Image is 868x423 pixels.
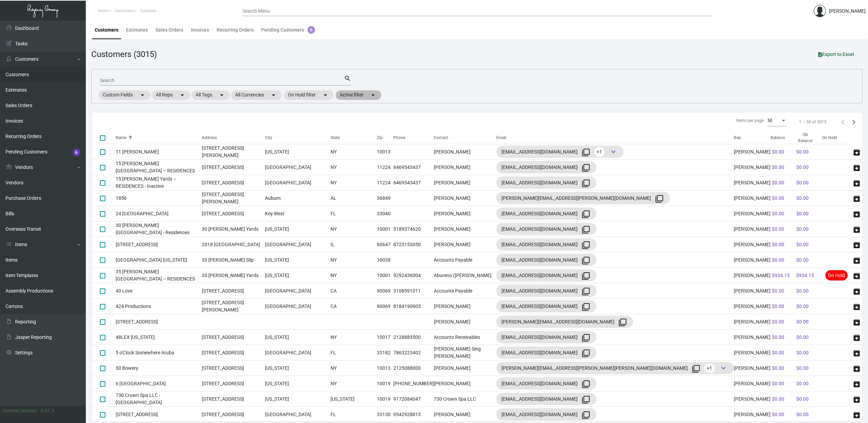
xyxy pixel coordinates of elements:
[501,177,591,188] div: [EMAIL_ADDRESS][DOMAIN_NAME]
[434,407,496,422] td: [PERSON_NAME]
[796,132,814,144] div: Qb Balance
[116,191,202,206] td: 1856
[795,191,822,206] td: $0.00
[734,283,771,299] td: [PERSON_NAME]
[795,299,822,314] td: $0.00
[772,226,784,232] span: $0.00
[152,90,190,100] mat-chip: All Reps
[734,135,771,141] div: Rep
[501,316,628,327] div: [PERSON_NAME][EMAIL_ADDRESS][DOMAIN_NAME]
[501,239,591,250] div: [EMAIL_ADDRESS][DOMAIN_NAME]
[377,361,393,376] td: 10013
[434,237,496,252] td: [PERSON_NAME]
[377,144,393,160] td: 10013
[501,378,591,389] div: [EMAIL_ADDRESS][DOMAIN_NAME]
[853,411,861,419] span: archive
[331,407,377,422] td: FL
[331,221,377,237] td: NY
[582,179,590,187] mat-icon: filter_none
[331,160,377,175] td: NY
[434,283,496,299] td: Accounts Payable
[265,191,331,206] td: Auburn
[851,208,862,219] button: archive
[734,268,771,283] td: [PERSON_NAME]
[853,272,861,280] span: archive
[393,175,434,191] td: 6469543437
[377,221,393,237] td: 10001
[772,257,784,263] span: $0.00
[719,364,728,372] span: keyboard_arrow_down
[734,407,771,422] td: [PERSON_NAME]
[772,180,784,185] span: $0.00
[851,301,862,312] button: archive
[116,160,202,175] td: 15 [PERSON_NAME][GEOGRAPHIC_DATA] – RESIDENCES
[851,347,862,358] button: archive
[265,252,331,268] td: [US_STATE]
[772,396,784,402] span: $0.00
[501,393,591,404] div: [EMAIL_ADDRESS][DOMAIN_NAME]
[853,226,861,234] span: archive
[795,330,822,345] td: $0.00
[772,149,784,155] span: $0.00
[853,210,861,218] span: archive
[501,347,591,358] div: [EMAIL_ADDRESS][DOMAIN_NAME]
[116,175,202,191] td: 15 [PERSON_NAME] Yards – RESIDENCES - Inactive
[202,376,265,391] td: [STREET_ADDRESS]
[393,135,405,141] div: Phone
[377,206,393,221] td: 33040
[265,221,331,237] td: [US_STATE]
[501,208,591,219] div: [EMAIL_ADDRESS][DOMAIN_NAME]
[795,144,822,160] td: $0.00
[734,206,771,221] td: [PERSON_NAME]
[116,206,202,221] td: 24 [GEOGRAPHIC_DATA]
[734,144,771,160] td: [PERSON_NAME]
[853,334,861,342] span: archive
[594,147,605,157] span: +1
[853,396,861,404] span: archive
[116,268,202,283] td: 35 [PERSON_NAME][GEOGRAPHIC_DATA] – RESIDENCES
[140,9,157,13] span: Customer
[582,334,590,342] mat-icon: filter_none
[734,221,771,237] td: [PERSON_NAME]
[115,9,134,13] span: Customers
[734,299,771,314] td: [PERSON_NAME]
[501,224,591,235] div: [EMAIL_ADDRESS][DOMAIN_NAME]
[91,48,157,60] div: Customers (3015)
[851,177,862,188] button: archive
[734,314,771,330] td: [PERSON_NAME]
[851,146,862,157] button: archive
[837,116,848,127] button: Previous page
[795,175,822,191] td: $0.00
[704,363,715,373] span: +1
[771,135,785,141] div: Balance
[116,345,202,361] td: 5 o'Clock Somewhere Aruba
[202,252,265,268] td: 33 [PERSON_NAME] Slip
[393,135,434,141] div: Phone
[501,193,665,204] div: [PERSON_NAME][EMAIL_ADDRESS][PERSON_NAME][DOMAIN_NAME]
[393,407,434,422] td: 9542928815
[434,345,496,361] td: [PERSON_NAME] Sing [PERSON_NAME]
[377,191,393,206] td: 36849
[377,407,393,422] td: 33130
[116,361,202,376] td: 50 Bowery
[218,91,226,99] mat-icon: arrow_drop_down
[265,135,272,141] div: City
[771,135,795,141] div: Balance
[202,299,265,314] td: [STREET_ADDRESS][PERSON_NAME]
[265,283,331,299] td: [GEOGRAPHIC_DATA]
[501,270,591,281] div: [EMAIL_ADDRESS][DOMAIN_NAME]
[138,91,147,99] mat-icon: arrow_drop_down
[265,206,331,221] td: Key West
[202,237,265,252] td: 2018 [GEOGRAPHIC_DATA]
[377,283,393,299] td: 90069
[265,175,331,191] td: [GEOGRAPHIC_DATA]
[377,345,393,361] td: 33182
[116,299,202,314] td: 424 Productions
[582,226,590,234] mat-icon: filter_none
[795,237,822,252] td: $0.00
[261,26,315,34] div: Pending Customers
[377,252,393,268] td: 10038
[265,268,331,283] td: [US_STATE]
[582,164,590,172] mat-icon: filter_none
[851,285,862,296] button: archive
